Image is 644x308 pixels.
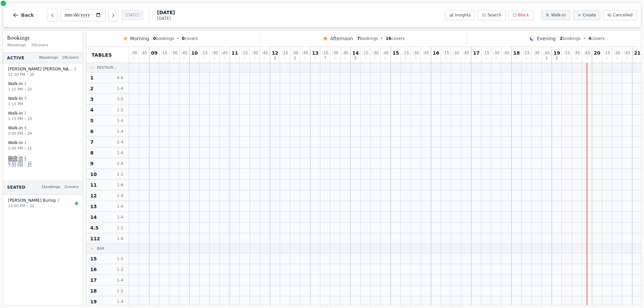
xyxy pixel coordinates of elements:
[362,51,369,55] span: : 15
[131,51,137,55] span: : 30
[518,12,529,18] span: Block
[624,51,630,55] span: : 45
[586,57,588,60] span: 0
[177,36,179,41] span: •
[90,149,94,156] span: 8
[516,57,518,60] span: 0
[7,55,24,60] span: Active
[402,51,409,55] span: : 15
[183,57,185,60] span: 0
[112,139,128,145] span: 1 - 4
[24,163,26,168] span: •
[636,57,638,60] span: 0
[112,107,128,113] span: 1 - 2
[560,36,562,41] span: 2
[465,57,467,60] span: 0
[223,57,225,60] span: 0
[282,51,288,55] span: : 15
[322,51,328,55] span: : 15
[294,57,296,60] span: 2
[574,51,580,55] span: : 30
[112,193,128,198] span: 1 - 4
[112,256,128,261] span: 1 - 2
[560,36,581,41] span: bookings
[425,57,427,60] span: 0
[566,57,568,60] span: 0
[8,158,23,163] span: Walk-in
[97,65,117,70] span: Restaur...
[332,51,338,55] span: : 30
[112,214,128,220] span: 1 - 4
[182,36,198,41] span: covers
[543,51,550,55] span: : 45
[455,57,457,60] span: 0
[545,57,547,60] span: 2
[244,57,246,60] span: 0
[57,198,60,203] span: 2
[4,94,82,109] button: Walk-in 31:15 PM
[121,10,144,20] button: [DATE]
[302,51,308,55] span: : 45
[433,51,439,55] span: 16
[90,160,94,167] span: 9
[8,163,23,169] span: 7:00 PM
[28,146,32,151] span: 21
[8,111,23,116] span: Walk-in
[30,72,34,77] span: 25
[525,57,527,60] span: 0
[213,57,215,60] span: 0
[435,57,437,60] span: 0
[583,12,596,18] span: Create
[596,57,598,60] span: 0
[112,225,128,231] span: 1 - 2
[324,57,326,60] span: 7
[551,12,566,18] span: Walk-in
[455,12,471,18] span: Insights
[112,182,128,188] span: 1 - 6
[143,57,145,60] span: 0
[24,96,26,102] span: 3
[272,51,278,55] span: 12
[274,57,276,60] span: 2
[334,57,336,60] span: 0
[173,57,175,60] span: 0
[90,266,97,273] span: 16
[588,36,591,41] span: 4
[108,9,118,21] button: Next day
[584,51,590,55] span: : 45
[64,184,79,190] span: 2 covers
[4,64,82,80] button: [PERSON_NAME] [PERSON_NAME]212:30 PM•25
[8,198,56,203] span: [PERSON_NAME] Burnip
[112,118,128,123] span: 1 - 4
[8,96,23,101] span: Walk-in
[392,51,399,55] span: 15
[28,87,32,92] span: 22
[181,51,187,55] span: : 45
[163,57,165,60] span: 0
[594,51,600,55] span: 20
[28,116,32,121] span: 23
[90,203,97,210] span: 13
[90,139,94,145] span: 7
[4,155,82,171] button: Walk-in 27:00 PM•21
[24,111,26,116] span: 2
[7,35,79,41] h3: Bookings
[7,184,25,190] span: Seated
[8,101,23,107] span: 1:15 PM
[90,85,94,92] span: 2
[4,108,82,124] button: Walk-in 21:15 PM•23
[352,51,359,55] span: 14
[231,51,238,55] span: 11
[556,57,558,60] span: 2
[90,255,97,262] span: 15
[384,57,386,60] span: 0
[7,43,26,48] span: 9 bookings
[32,43,48,48] span: 20 covers
[252,51,258,55] span: : 30
[415,57,417,60] span: 0
[513,51,520,55] span: 18
[90,214,97,221] span: 14
[4,123,82,139] button: Walk-in 42:00 PM•24
[24,140,26,146] span: 1
[24,146,26,151] span: •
